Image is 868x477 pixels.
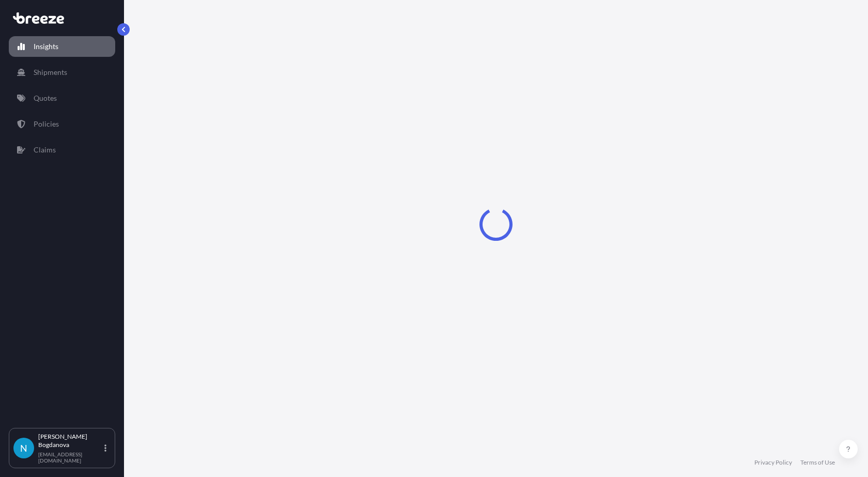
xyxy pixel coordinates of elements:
[34,119,59,129] p: Policies
[9,36,115,57] a: Insights
[9,114,115,134] a: Policies
[34,41,58,52] p: Insights
[9,88,115,109] a: Quotes
[754,458,792,467] a: Privacy Policy
[38,433,102,449] p: [PERSON_NAME] Bogdanova
[9,140,115,160] a: Claims
[9,62,115,83] a: Shipments
[800,458,835,467] a: Terms of Use
[34,67,67,78] p: Shipments
[20,443,27,453] span: N
[34,93,57,103] p: Quotes
[34,145,56,155] p: Claims
[38,451,102,464] p: [EMAIL_ADDRESS][DOMAIN_NAME]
